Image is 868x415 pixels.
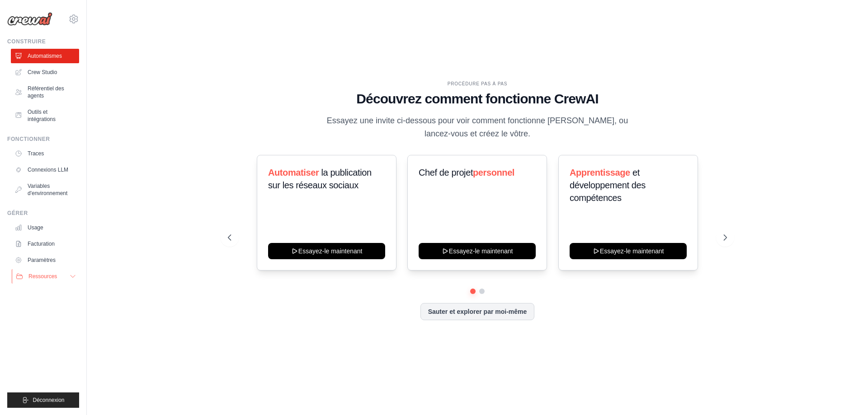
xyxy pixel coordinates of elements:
[428,308,527,315] font: Sauter et explorer par moi-même
[11,253,79,267] a: Paramètres
[28,85,64,99] font: Référentiel des agents
[28,183,67,196] font: Variables d'environnement
[448,81,508,86] font: PROCÉDURE PAS À PAS
[823,372,868,415] div: Chat Widget
[268,243,385,259] button: Essayez-le maintenant
[268,168,319,177] font: Automatiser
[7,12,52,26] img: Logo
[28,167,68,173] font: Connexions LLM
[11,179,79,201] a: Variables d'environnement
[356,91,598,106] font: Découvrez comment fonctionne CrewAI
[570,243,687,259] button: Essayez-le maintenant
[28,150,44,157] font: Traces
[11,81,79,103] a: Référentiel des agents
[449,247,513,255] font: Essayez-le maintenant
[570,168,646,203] font: et développement des compétences
[28,257,56,263] font: Paramètres
[600,247,664,255] font: Essayez-le maintenant
[11,146,79,161] a: Traces
[7,210,28,216] font: Gérer
[7,38,46,45] font: Construire
[11,220,79,235] a: Usage
[28,241,55,247] font: Facturation
[28,109,56,122] font: Outils et intégrations
[28,69,57,75] font: Crew Studio
[7,392,79,408] button: Déconnexion
[419,243,536,259] button: Essayez-le maintenant
[12,269,80,284] button: Ressources
[11,105,79,126] a: Outils et intégrations
[11,49,79,63] a: Automatismes
[298,247,363,255] font: Essayez-le maintenant
[473,168,514,177] font: personnel
[7,136,50,142] font: Fonctionner
[420,303,535,320] button: Sauter et explorer par moi-même
[327,116,628,138] font: Essayez une invite ci-dessous pour voir comment fonctionne [PERSON_NAME], ou lancez-vous et créez...
[28,53,62,59] font: Automatismes
[11,237,79,251] a: Facturation
[823,372,868,415] iframe: Widget de discussion
[11,65,79,79] a: Crew Studio
[28,273,57,280] font: Ressources
[28,224,43,231] font: Usage
[11,163,79,177] a: Connexions LLM
[570,168,630,177] font: Apprentissage
[419,168,473,177] font: Chef de projet
[33,397,64,403] font: Déconnexion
